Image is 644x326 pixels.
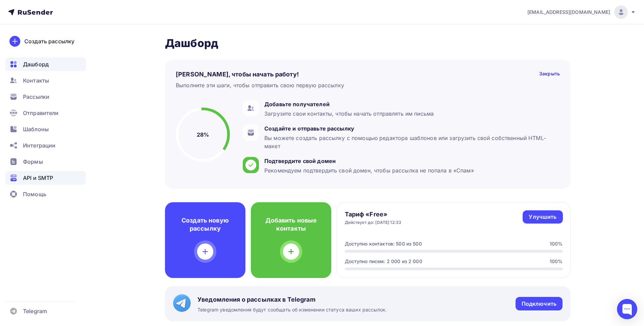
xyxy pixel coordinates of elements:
[23,158,43,166] span: Формы
[5,122,86,136] a: Шаблоны
[5,155,86,168] a: Формы
[23,307,47,315] span: Telegram
[345,240,422,247] div: Доступно контактов: 500 из 500
[23,93,49,101] span: Рассылки
[527,5,636,19] a: [EMAIL_ADDRESS][DOMAIN_NAME]
[5,106,86,120] a: Отправители
[24,37,74,45] div: Создать рассылку
[176,216,235,233] h4: Создать новую рассылку
[23,60,49,68] span: Дашборд
[197,306,387,313] span: Telegram уведомления будут сообщать об изменении статуса ваших рассылок.
[23,190,46,198] span: Помощь
[264,124,556,133] div: Создайте и отправьте рассылку
[23,109,59,117] span: Отправители
[23,141,55,149] span: Интеграции
[345,210,402,218] h4: Тариф «Free»
[197,296,387,304] span: Уведомления о рассылках в Telegram
[5,90,86,103] a: Рассылки
[5,74,86,87] a: Контакты
[264,110,434,118] div: Загрузите свои контакты, чтобы начать отправлять им письма
[550,258,563,265] div: 100%
[529,213,556,221] div: Улучшить
[539,70,560,78] div: Закрыть
[264,157,474,165] div: Подтвердите свой домен
[264,134,556,150] div: Вы можете создать рассылку с помощью редактора шаблонов или загрузить свой собственный HTML-макет
[176,81,344,89] div: Выполните эти шаги, чтобы отправить свою первую рассылку
[264,166,474,174] div: Рекомендуем подтвердить свой домен, чтобы рассылка не попала в «Спам»
[5,57,86,71] a: Дашборд
[527,9,610,16] span: [EMAIL_ADDRESS][DOMAIN_NAME]
[23,174,53,182] span: API и SMTP
[176,70,299,78] h4: [PERSON_NAME], чтобы начать работу!
[522,300,556,308] div: Подключить
[165,37,571,50] h2: Дашборд
[23,76,49,85] span: Контакты
[23,125,49,133] span: Шаблоны
[345,258,422,265] div: Доступно писем: 2 000 из 2 000
[197,131,209,139] h5: 28%
[264,100,434,108] div: Добавьте получателей
[262,216,320,233] h4: Добавить новые контакты
[550,240,563,247] div: 100%
[345,220,402,225] div: Действует до: [DATE] 12:33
